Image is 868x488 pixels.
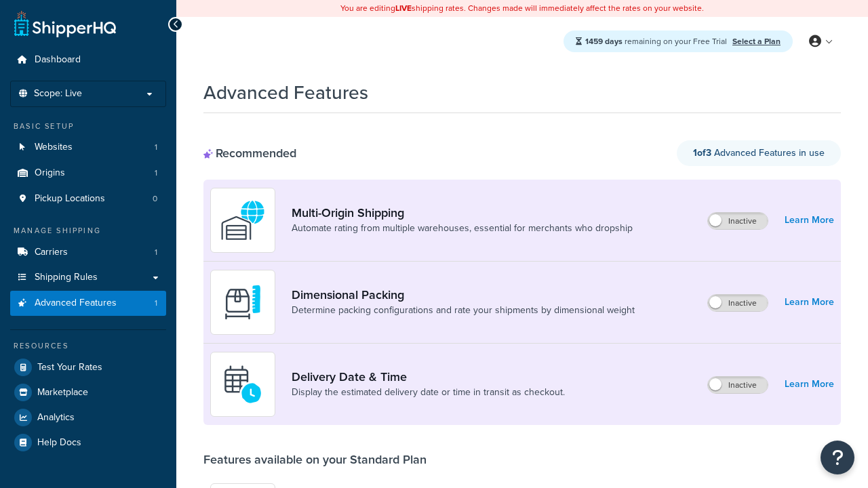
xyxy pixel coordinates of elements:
[732,35,781,47] a: Select a Plan
[10,291,166,316] li: Advanced Features
[585,35,623,47] strong: 1459 days
[35,167,65,179] span: Origins
[10,186,166,211] a: Pickup Locations0
[10,121,166,132] div: Basic Setup
[10,161,166,186] a: Origins1
[708,295,768,311] label: Inactive
[155,167,157,179] span: 1
[10,340,166,352] div: Resources
[785,375,834,394] a: Learn More
[155,247,157,258] span: 1
[10,380,166,405] a: Marketplace
[292,205,633,220] a: Multi-Origin Shipping
[10,291,166,316] a: Advanced Features1
[708,213,768,229] label: Inactive
[155,142,157,153] span: 1
[35,54,81,66] span: Dashboard
[10,186,166,211] li: Pickup Locations
[219,197,267,244] img: WatD5o0RtDAAAAAElFTkSuQmCC
[10,430,166,455] a: Help Docs
[153,193,157,205] span: 0
[10,47,166,73] a: Dashboard
[395,2,412,14] b: LIVE
[10,355,166,380] a: Test Your Rates
[585,35,729,47] span: remaining on your Free Trial
[292,287,635,302] a: Dimensional Packing
[37,412,75,424] span: Analytics
[35,142,73,153] span: Websites
[10,135,166,160] li: Websites
[292,369,565,384] a: Delivery Date & Time
[708,377,768,393] label: Inactive
[785,293,834,312] a: Learn More
[10,265,166,290] a: Shipping Rules
[34,88,82,100] span: Scope: Live
[203,146,296,161] div: Recommended
[155,298,157,309] span: 1
[10,161,166,186] li: Origins
[693,146,825,160] span: Advanced Features in use
[10,405,166,430] a: Analytics
[292,222,633,235] a: Automate rating from multiple warehouses, essential for merchants who dropship
[10,225,166,237] div: Manage Shipping
[10,240,166,265] a: Carriers1
[292,304,635,317] a: Determine packing configurations and rate your shipments by dimensional weight
[821,441,854,474] button: Open Resource Center
[10,240,166,265] li: Carriers
[693,146,711,160] strong: 1 of 3
[37,387,88,399] span: Marketplace
[219,279,267,326] img: DTVBYsAAAAAASUVORK5CYII=
[35,247,68,258] span: Carriers
[203,452,427,467] div: Features available on your Standard Plan
[292,386,565,399] a: Display the estimated delivery date or time in transit as checkout.
[219,361,267,408] img: gfkeb5ejjkALwAAAABJRU5ErkJggg==
[37,362,102,373] span: Test Your Rates
[35,298,117,309] span: Advanced Features
[35,193,105,205] span: Pickup Locations
[35,272,98,283] span: Shipping Rules
[37,437,81,449] span: Help Docs
[785,211,834,230] a: Learn More
[10,135,166,160] a: Websites1
[203,79,368,106] h1: Advanced Features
